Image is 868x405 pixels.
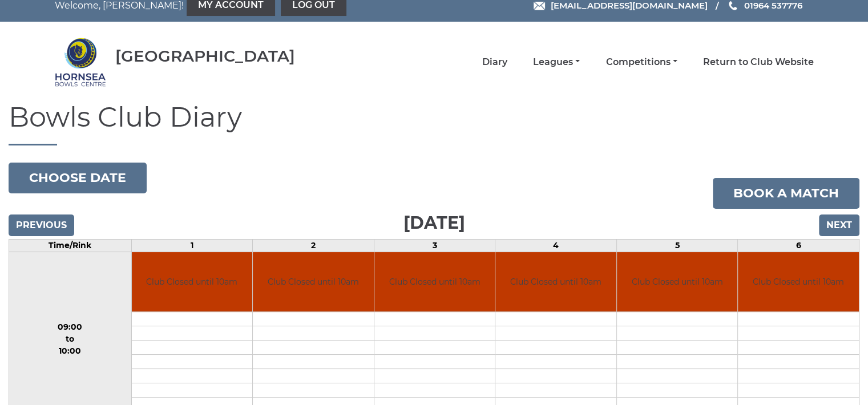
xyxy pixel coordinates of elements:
[713,178,859,209] a: Book a match
[374,252,495,312] td: Club Closed until 10am
[605,56,677,68] a: Competitions
[738,239,859,252] td: 6
[9,163,147,193] button: Choose date
[115,47,295,65] div: [GEOGRAPHIC_DATA]
[253,239,374,252] td: 2
[55,37,106,88] img: Hornsea Bowls Centre
[616,239,738,252] td: 5
[9,102,859,145] h1: Bowls Club Diary
[9,214,74,236] input: Previous
[132,252,253,312] td: Club Closed until 10am
[617,252,738,312] td: Club Closed until 10am
[482,56,507,68] a: Diary
[819,214,859,236] input: Next
[495,252,616,312] td: Club Closed until 10am
[729,1,737,10] img: Phone us
[533,56,580,68] a: Leagues
[738,252,859,312] td: Club Closed until 10am
[534,2,545,10] img: Email
[703,56,814,68] a: Return to Club Website
[253,252,374,312] td: Club Closed until 10am
[495,239,617,252] td: 4
[9,239,132,252] td: Time/Rink
[131,239,253,252] td: 1
[374,239,495,252] td: 3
